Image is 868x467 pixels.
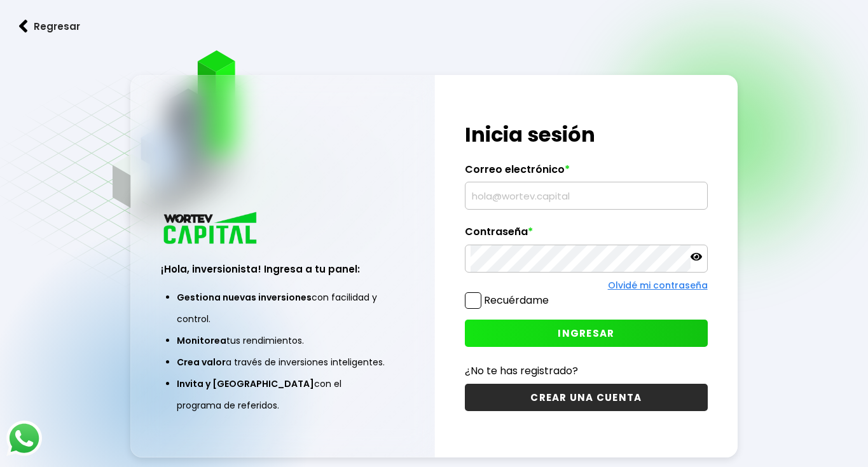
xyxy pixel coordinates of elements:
[465,363,707,379] p: ¿No te has registrado?
[177,377,314,390] span: Invita y [GEOGRAPHIC_DATA]
[177,291,312,304] span: Gestiona nuevas inversiones
[177,330,387,351] li: tus rendimientos.
[177,351,387,373] li: a través de inversiones inteligentes.
[177,373,387,416] li: con el programa de referidos.
[465,226,707,245] label: Contraseña
[177,356,226,369] span: Crea valor
[6,421,42,456] img: logos_whatsapp-icon.242b2217.svg
[608,279,708,292] a: Olvidé mi contraseña
[161,210,261,248] img: logo_wortev_capital
[465,363,707,411] a: ¿No te has registrado?CREAR UNA CUENTA
[465,163,707,182] label: Correo electrónico
[558,327,614,340] span: INGRESAR
[465,320,707,347] button: INGRESAR
[465,384,707,411] button: CREAR UNA CUENTA
[161,262,403,276] h3: ¡Hola, inversionista! Ingresa a tu panel:
[177,334,226,347] span: Monitorea
[465,119,707,150] h1: Inicia sesión
[177,287,387,330] li: con facilidad y control.
[471,182,701,209] input: hola@wortev.capital
[19,20,28,33] img: flecha izquierda
[484,293,549,308] label: Recuérdame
